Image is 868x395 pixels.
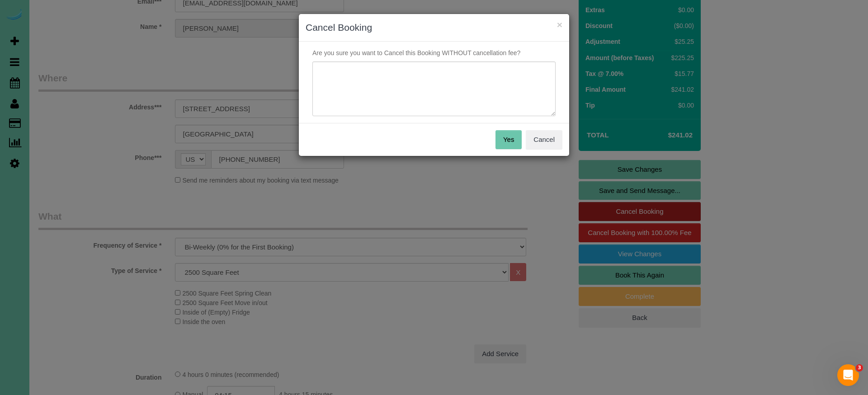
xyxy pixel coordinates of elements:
p: Are you sure you want to Cancel this Booking WITHOUT cancellation fee? [306,48,562,57]
iframe: Intercom live chat [837,364,859,386]
h3: Cancel Booking [306,21,562,34]
button: Yes [495,130,522,149]
span: 3 [856,364,863,371]
button: × [557,20,562,29]
button: Cancel [526,130,562,149]
sui-modal: Cancel Booking [299,14,569,156]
